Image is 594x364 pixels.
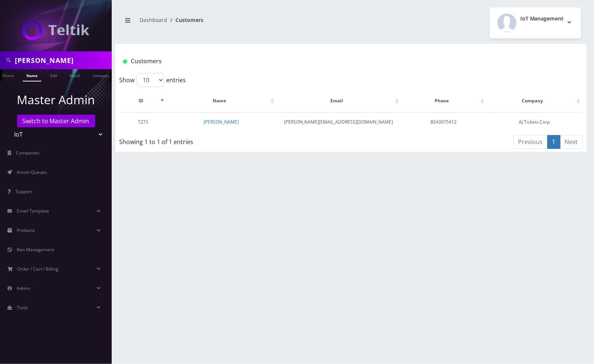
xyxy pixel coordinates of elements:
[17,246,54,253] span: Ban Management
[401,90,486,112] th: Phone: activate to sort column ascending
[547,135,560,149] a: 1
[89,69,114,81] a: Company
[119,134,307,146] div: Showing 1 to 1 of 1 entries
[520,16,564,22] h2: IoT Management
[47,69,61,81] a: SIM
[560,135,583,149] a: Next
[17,285,30,291] span: Admin
[15,53,110,67] input: Search in Company
[120,90,166,112] th: ID: activate to sort column descending
[17,304,28,311] span: Tools
[121,12,346,33] nav: breadcrumb
[487,112,582,131] td: AJ Tickets Corp
[123,58,501,65] h1: Customers
[490,7,581,38] button: IoT Management
[514,135,548,149] a: Previous
[140,16,167,23] a: Dashboard
[120,112,166,131] td: 7273
[17,115,95,127] a: Switch to Master Admin
[18,266,59,272] span: Order / Cart / Billing
[487,90,582,112] th: Company: activate to sort column ascending
[119,73,186,87] label: Show entries
[17,169,47,175] span: Action Queues
[277,90,400,112] th: Email: activate to sort column ascending
[16,188,32,195] span: Support
[23,69,41,82] a: Name
[16,150,40,156] span: Companies
[17,208,49,214] span: Email Template
[401,112,486,131] td: 8043975412
[166,90,276,112] th: Name: activate to sort column ascending
[17,227,35,233] span: Products
[277,112,400,131] td: [PERSON_NAME][EMAIL_ADDRESS][DOMAIN_NAME]
[167,16,203,24] li: Customers
[22,20,89,40] img: IoT
[66,69,84,81] a: Email
[136,73,164,87] select: Showentries
[204,119,239,125] a: [PERSON_NAME]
